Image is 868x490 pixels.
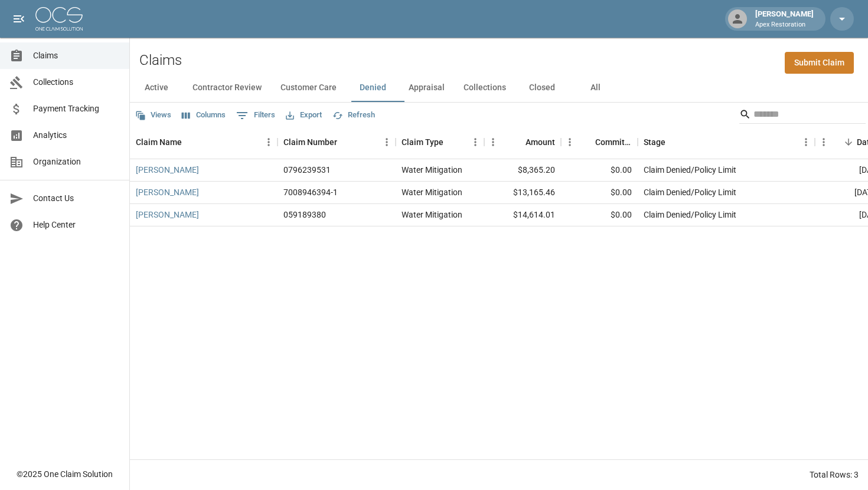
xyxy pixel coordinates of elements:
button: Sort [182,134,198,150]
button: Appraisal [399,74,454,102]
button: Denied [346,74,399,102]
button: Menu [561,133,579,151]
div: Total Rows: 3 [810,469,859,481]
button: Sort [509,134,526,150]
div: 059189380 [283,209,326,221]
div: Committed Amount [595,126,632,159]
button: Menu [484,133,502,151]
button: Sort [443,134,460,150]
div: $0.00 [561,204,638,226]
div: Claim Denied/Policy Limit [644,186,736,198]
div: Stage [644,126,665,159]
div: Search [739,105,866,126]
button: Contractor Review [183,74,271,102]
img: ocs-logo-white-transparent.png [35,7,83,31]
span: Contact Us [33,192,120,205]
button: Closed [515,74,569,102]
button: Menu [466,133,484,151]
button: Views [132,106,174,124]
div: $8,365.20 [484,159,561,182]
div: Committed Amount [561,126,638,159]
button: Export [283,106,325,124]
div: $13,165.46 [484,182,561,204]
span: Collections [33,76,120,88]
div: $14,614.01 [484,204,561,226]
div: Claim Type [396,126,484,159]
button: Refresh [329,106,378,124]
div: $0.00 [561,159,638,182]
div: © 2025 One Claim Solution [17,468,113,480]
div: Amount [484,126,561,159]
button: Customer Care [271,74,346,102]
span: Organization [33,156,120,168]
button: All [569,74,622,102]
div: Water Mitigation [402,209,462,221]
div: 0796239531 [283,164,331,176]
button: Collections [454,74,515,102]
div: Claim Denied/Policy Limit [644,164,736,176]
button: Menu [260,133,278,151]
button: Menu [378,133,396,151]
div: Claim Number [283,126,337,159]
div: dynamic tabs [130,74,868,102]
button: Sort [579,134,595,150]
a: Submit Claim [785,52,854,74]
a: [PERSON_NAME] [136,209,199,221]
p: Apex Restoration [755,20,814,30]
button: Sort [337,134,354,150]
button: Select columns [179,106,229,124]
div: Claim Name [136,126,182,159]
div: $0.00 [561,182,638,204]
button: Menu [797,133,815,151]
button: Sort [840,134,857,150]
button: Active [130,74,183,102]
div: Claim Denied/Policy Limit [644,209,736,221]
div: Claim Name [130,126,278,159]
button: Sort [665,134,682,150]
a: [PERSON_NAME] [136,186,199,198]
h2: Claims [139,52,182,69]
div: Claim Type [402,126,443,159]
div: 7008946394-1 [283,186,338,198]
span: Analytics [33,129,120,142]
span: Help Center [33,219,120,231]
div: Claim Number [278,126,396,159]
button: Menu [815,133,833,151]
div: Water Mitigation [402,186,462,198]
div: [PERSON_NAME] [750,8,818,29]
button: Show filters [233,106,278,125]
div: Amount [526,126,555,159]
button: open drawer [7,7,31,31]
a: [PERSON_NAME] [136,164,199,176]
div: Water Mitigation [402,164,462,176]
span: Payment Tracking [33,103,120,115]
div: Stage [638,126,815,159]
span: Claims [33,50,120,62]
